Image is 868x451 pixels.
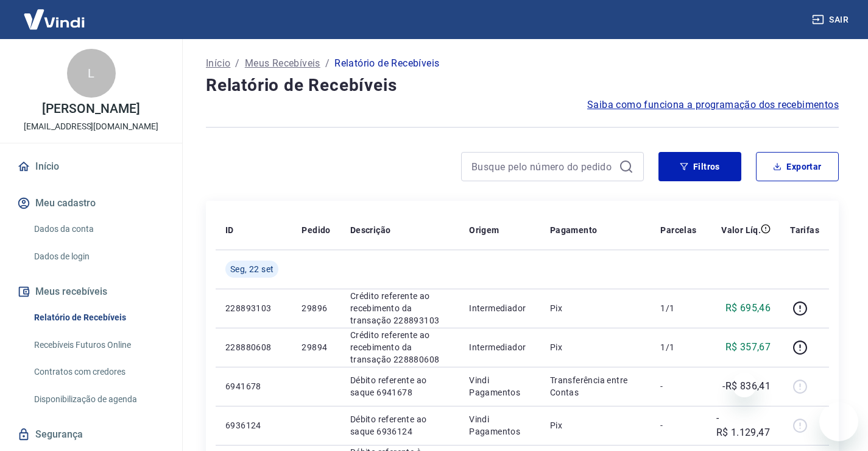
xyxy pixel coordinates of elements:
button: Sair [810,9,853,31]
p: Débito referente ao saque 6941678 [350,374,450,399]
p: Valor Líq. [721,224,761,236]
p: Intermediador [469,341,531,353]
p: Pedido [302,224,330,236]
a: Saiba como funciona a programação dos recebimentos [587,98,839,112]
a: Recebíveis Futuros Online [29,333,168,358]
iframe: Fechar mensagem [732,373,757,397]
div: L [67,49,116,98]
p: R$ 357,67 [725,340,771,355]
p: 228893103 [225,302,282,314]
button: Meus recebíveis [15,278,168,305]
p: 1/1 [660,302,696,314]
p: -R$ 1.129,47 [716,411,771,440]
p: 29896 [302,302,330,314]
p: Débito referente ao saque 6936124 [350,413,450,438]
p: - [660,380,696,392]
p: Crédito referente ao recebimento da transação 228893103 [350,290,450,327]
p: Parcelas [660,224,696,236]
p: Pix [550,419,641,431]
p: 228880608 [225,341,282,353]
a: Segurança [15,421,168,448]
a: Dados de login [29,244,168,269]
p: 6941678 [225,380,282,392]
a: Início [206,56,230,71]
a: Meus Recebíveis [245,56,320,71]
a: Relatório de Recebíveis [29,305,168,330]
p: Pix [550,341,641,353]
span: Seg, 22 set [230,263,273,275]
p: 29894 [302,341,330,353]
p: Crédito referente ao recebimento da transação 228880608 [350,329,450,366]
a: Disponibilização de agenda [29,387,168,412]
p: 6936124 [225,419,282,431]
button: Exportar [756,152,839,181]
p: -R$ 836,41 [722,379,771,394]
p: Transferência entre Contas [550,374,641,399]
h4: Relatório de Recebíveis [206,73,839,98]
p: Vindi Pagamentos [469,374,531,399]
p: Pix [550,302,641,314]
a: Contratos com credores [29,359,168,384]
p: / [235,56,239,71]
p: 1/1 [660,341,696,353]
p: Pagamento [550,224,598,236]
iframe: Botão para abrir a janela de mensagens [819,402,858,441]
button: Meu cadastro [15,190,168,217]
img: Vindi [15,1,94,38]
p: Intermediador [469,302,531,314]
p: Origem [469,224,499,236]
a: Dados da conta [29,217,168,242]
p: / [325,56,330,71]
input: Busque pelo número do pedido [471,157,614,176]
p: Relatório de Recebíveis [334,56,439,71]
a: Início [15,153,168,180]
p: R$ 695,46 [725,301,771,316]
p: Vindi Pagamentos [469,413,531,438]
p: [PERSON_NAME] [42,103,139,115]
button: Filtros [658,152,741,181]
p: Descrição [350,224,391,236]
p: - [660,419,696,431]
p: ID [225,224,234,236]
p: Tarifas [790,224,819,236]
p: [EMAIL_ADDRESS][DOMAIN_NAME] [24,120,158,133]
